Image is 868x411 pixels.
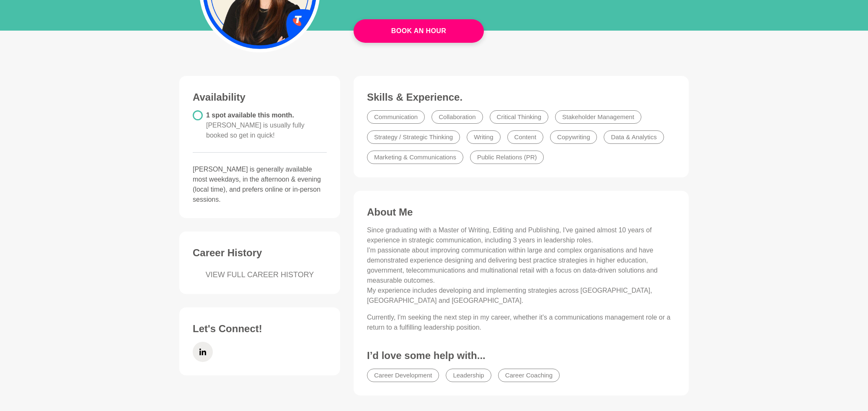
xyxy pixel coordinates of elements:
[367,349,675,362] h3: I’d love some help with...
[193,342,213,362] a: LinkedIn
[367,225,675,306] p: Since graduating with a Master of Writing, Editing and Publishing, I've gained almost 10 years of...
[367,312,675,333] p: Currently, I'm seeking the next step in my career, whether it's a communications management role ...
[193,247,327,259] h3: Career History
[193,91,327,104] h3: Availability
[206,112,305,139] span: 1 spot available this month.
[193,323,327,335] h3: Let's Connect!
[354,19,484,43] a: Book An Hour
[367,91,675,104] h3: Skills & Experience.
[193,269,327,281] a: VIEW FULL CAREER HISTORY
[367,206,675,219] h3: About Me
[206,122,305,139] span: [PERSON_NAME] is usually fully booked so get in quick!
[193,164,327,205] p: [PERSON_NAME] is generally available most weekdays, in the afternoon & evening (local time), and ...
